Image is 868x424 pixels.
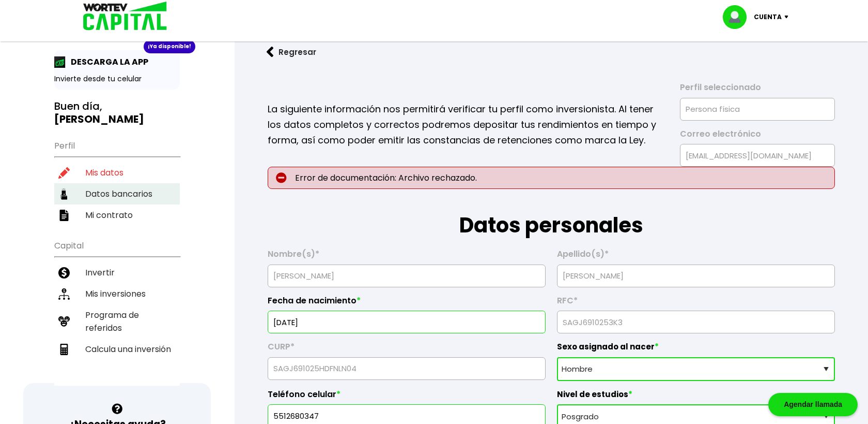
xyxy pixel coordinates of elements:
input: DD/MM/AAAA [272,311,541,333]
label: Fecha de nacimiento [268,296,546,311]
a: Mis inversiones [54,283,180,304]
a: Calcula una inversión [54,339,180,360]
img: error-circle.027baa21.svg [276,172,287,183]
ul: Capital [54,234,180,386]
a: Datos bancarios [54,183,180,204]
p: Cuenta [754,9,782,25]
input: 13 caracteres [562,311,830,333]
img: datos-icon.10cf9172.svg [58,188,70,200]
img: recomiendanos-icon.9b8e9327.svg [58,316,70,327]
img: icon-down [782,16,796,19]
a: Mi contrato [54,204,180,226]
img: editar-icon.952d3147.svg [58,167,70,179]
img: contrato-icon.f2db500c.svg [58,210,70,221]
label: RFC [557,296,835,311]
label: Sexo asignado al nacer [557,342,835,357]
a: flecha izquierdaRegresar [251,38,851,66]
button: Regresar [251,38,332,66]
img: profile-image [723,5,754,29]
p: DESCARGA LA APP [66,55,148,68]
input: 18 caracteres [272,358,541,379]
ul: Perfil [54,134,180,226]
a: Invertir [54,262,180,283]
h3: Buen día, [54,100,180,126]
img: invertir-icon.b3b967d7.svg [58,267,70,279]
label: Apellido(s) [557,249,835,265]
label: CURP [268,342,546,357]
p: Invierte desde tu celular [54,74,180,84]
label: Teléfono celular [268,389,546,405]
a: Mis datos [54,162,180,183]
p: Error de documentación: Archivo rechazado. [268,167,835,189]
p: La siguiente información nos permitirá verificar tu perfil como inversionista. Al tener los datos... [268,101,666,148]
img: inversiones-icon.6695dc30.svg [58,288,70,300]
img: app-icon [54,56,66,68]
h1: Datos personales [268,189,835,241]
a: Programa de referidos [54,304,180,339]
img: flecha izquierda [267,47,274,57]
label: Perfil seleccionado [680,82,835,98]
b: [PERSON_NAME] [54,112,144,126]
img: calculadora-icon.17d418c4.svg [58,344,70,355]
label: Nivel de estudios [557,389,835,405]
div: Agendar llamada [768,393,858,416]
label: Nombre(s) [268,249,546,265]
div: ¡Ya disponible! [144,40,195,53]
label: Correo electrónico [680,129,835,144]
